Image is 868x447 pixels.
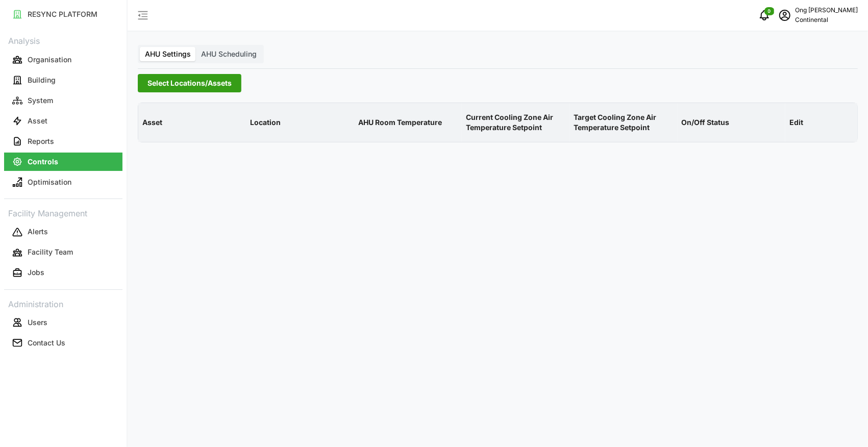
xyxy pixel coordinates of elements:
[4,49,122,70] a: Organisation
[4,51,122,69] button: Organisation
[28,247,73,257] p: Facility Team
[4,131,122,152] a: Reports
[28,75,56,85] p: Building
[356,109,460,136] p: AHU Room Temperature
[28,116,47,126] p: Asset
[28,227,48,237] p: Alerts
[4,296,122,311] p: Administration
[140,109,244,136] p: Asset
[248,109,352,136] p: Location
[795,15,858,25] p: Continental
[4,312,122,333] a: Users
[138,74,241,92] button: Select Locations/Assets
[4,264,122,282] button: Jobs
[775,5,795,26] button: schedule
[4,112,122,130] button: Asset
[4,222,122,242] a: Alerts
[795,6,858,15] p: Ong [PERSON_NAME]
[4,263,122,283] a: Jobs
[680,109,783,136] p: On/Off Status
[28,267,44,278] p: Jobs
[4,33,122,47] p: Analysis
[4,70,122,90] a: Building
[768,8,771,15] span: 0
[4,152,122,172] a: Controls
[4,71,122,89] button: Building
[4,242,122,263] a: Facility Team
[28,338,65,348] p: Contact Us
[201,49,257,58] span: AHU Scheduling
[28,95,53,106] p: System
[787,109,855,136] p: Edit
[4,172,122,192] a: Optimisation
[754,5,775,26] button: notifications
[464,104,567,141] p: Current Cooling Zone Air Temperature Setpoint
[4,334,122,352] button: Contact Us
[572,104,675,141] p: Target Cooling Zone Air Temperature Setpoint
[28,9,97,19] p: RESYNC PLATFORM
[4,4,122,24] a: RESYNC PLATFORM
[28,177,71,187] p: Optimisation
[4,91,122,110] button: System
[4,132,122,151] button: Reports
[4,243,122,262] button: Facility Team
[28,136,54,146] p: Reports
[4,333,122,353] a: Contact Us
[28,55,71,65] p: Organisation
[28,157,58,167] p: Controls
[145,49,191,58] span: AHU Settings
[4,173,122,191] button: Optimisation
[4,90,122,111] a: System
[147,74,232,92] span: Select Locations/Assets
[4,313,122,332] button: Users
[4,223,122,241] button: Alerts
[4,205,122,220] p: Facility Management
[4,5,122,23] button: RESYNC PLATFORM
[28,317,47,328] p: Users
[4,153,122,171] button: Controls
[4,111,122,131] a: Asset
